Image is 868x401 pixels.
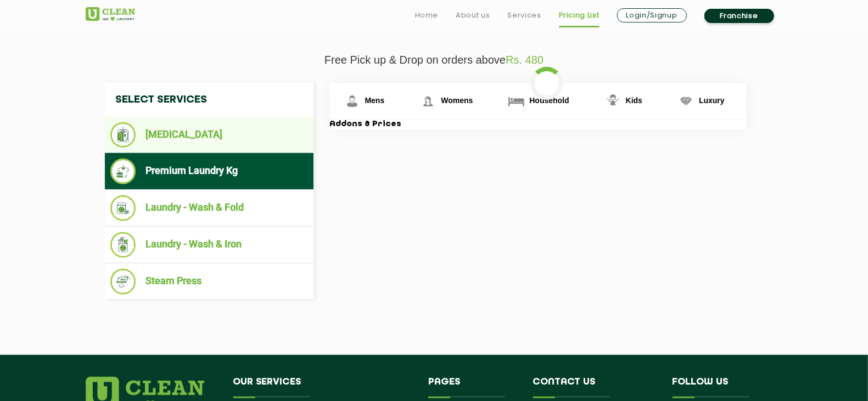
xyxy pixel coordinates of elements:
img: Laundry - Wash & Iron [110,232,136,258]
a: Pricing List [559,9,600,22]
img: Dry Cleaning [110,122,136,148]
span: Rs. 480 [506,54,544,66]
img: UClean Laundry and Dry Cleaning [86,7,135,21]
span: Mens [365,96,385,105]
h4: Follow us [673,377,769,398]
h4: Contact us [533,377,656,398]
img: Steam Press [110,269,136,295]
a: Services [507,9,541,22]
h4: Pages [428,377,517,398]
a: About us [456,9,490,22]
img: Household [507,92,526,111]
a: Franchise [704,9,774,23]
li: Laundry - Wash & Fold [110,195,308,221]
a: Home [415,9,439,22]
a: Login/Signup [617,8,687,22]
img: Premium Laundry Kg [110,159,136,184]
img: Kids [603,92,623,111]
h3: Addons & Prices [330,120,746,129]
li: Premium Laundry Kg [110,159,308,184]
img: Womens [418,92,438,111]
li: Steam Press [110,269,308,295]
span: Kids [626,96,642,105]
h4: Our Services [233,377,412,398]
p: Free Pick up & Drop on orders above [86,54,783,66]
span: Luxury [699,96,725,105]
li: Laundry - Wash & Iron [110,232,308,258]
img: Luxury [676,92,696,111]
span: Household [529,96,569,105]
img: Laundry - Wash & Fold [110,195,136,221]
li: [MEDICAL_DATA] [110,122,308,148]
span: Womens [441,96,473,105]
img: Mens [343,92,362,111]
h4: Select Services [105,83,313,117]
